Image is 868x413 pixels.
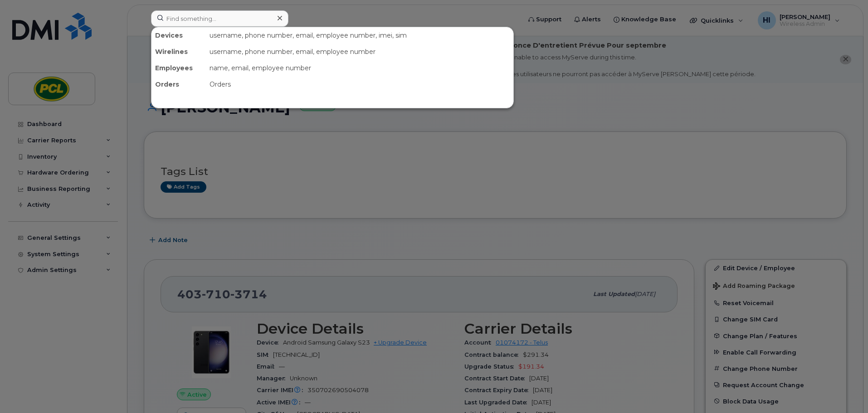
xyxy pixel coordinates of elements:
div: username, phone number, email, employee number, imei, sim [206,27,513,44]
div: Employees [151,60,206,76]
div: Orders [206,76,513,92]
div: Orders [151,76,206,92]
div: Devices [151,27,206,44]
div: name, email, employee number [206,60,513,76]
div: username, phone number, email, employee number [206,44,513,60]
div: Wirelines [151,44,206,60]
